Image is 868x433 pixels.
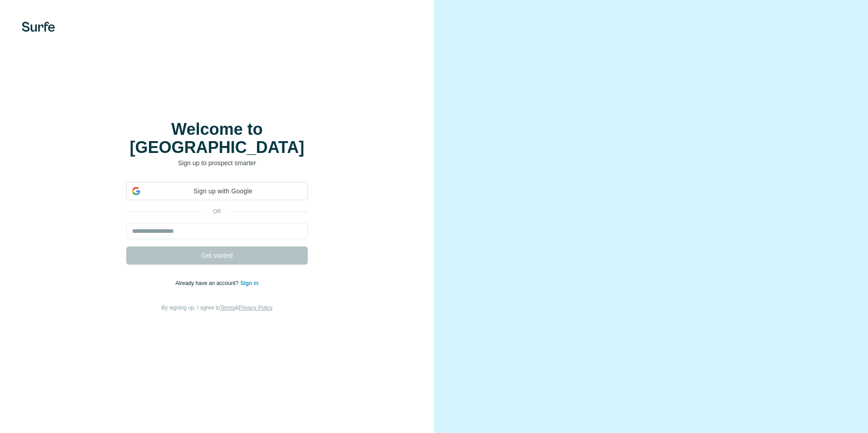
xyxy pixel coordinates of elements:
h1: Welcome to [GEOGRAPHIC_DATA] [126,120,308,157]
span: Already have an account? [176,280,241,286]
a: Sign in [240,280,258,286]
img: Surfe's logo [22,22,55,32]
a: Terms [220,305,235,311]
span: Sign up with Google [144,187,302,196]
span: By signing up, I agree to & [162,305,273,311]
a: Privacy Policy [239,305,273,311]
p: or [202,207,232,216]
div: Sign up with Google [126,182,308,200]
p: Sign up to prospect smarter [126,158,308,167]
